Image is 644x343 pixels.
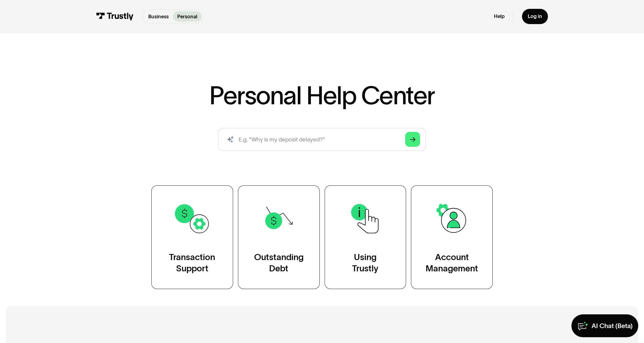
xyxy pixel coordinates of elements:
[494,13,505,20] a: Help
[151,185,233,289] a: TransactionSupport
[426,252,478,274] div: Account Management
[528,13,542,20] div: Log in
[144,11,173,22] a: Business
[177,13,197,20] p: Personal
[148,13,169,20] p: Business
[218,128,426,151] input: search
[325,185,406,289] a: UsingTrustly
[522,9,548,24] a: Log in
[352,252,378,274] div: Using Trustly
[411,185,493,289] a: AccountManagement
[96,13,133,20] img: Trustly Logo
[571,314,639,337] a: AI Chat (Beta)
[218,128,426,151] form: Search
[209,83,435,108] h1: Personal Help Center
[173,11,202,22] a: Personal
[591,322,632,330] div: AI Chat (Beta)
[238,185,320,289] a: OutstandingDebt
[169,252,215,274] div: Transaction Support
[254,252,304,274] div: Outstanding Debt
